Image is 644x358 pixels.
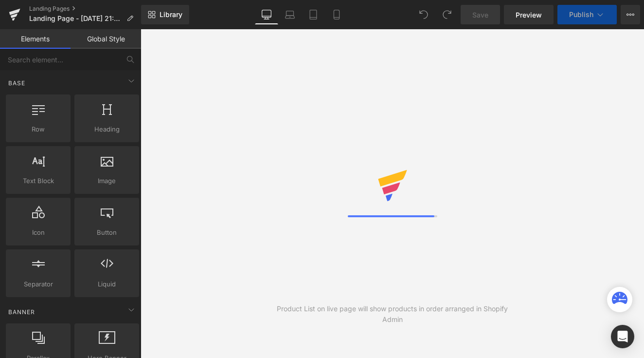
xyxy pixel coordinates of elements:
[141,5,189,24] a: New Library
[7,307,36,317] span: Banner
[77,279,136,289] span: Liquid
[29,15,123,22] span: Landing Page - [DATE] 21:44:28
[77,124,136,134] span: Heading
[325,5,348,24] a: Mobile
[29,5,141,13] a: Landing Pages
[437,5,457,24] button: Redo
[278,5,302,24] a: Laptop
[9,279,68,289] span: Separator
[77,176,136,186] span: Image
[9,227,68,238] span: Icon
[504,5,554,24] a: Preview
[7,78,26,88] span: Base
[77,227,136,238] span: Button
[255,5,278,24] a: Desktop
[516,10,542,20] span: Preview
[569,11,593,19] span: Publish
[557,5,617,24] button: Publish
[302,5,325,24] a: Tablet
[71,29,141,49] a: Global Style
[621,5,640,24] button: More
[267,303,519,325] div: Product List on live page will show products in order arranged in Shopify Admin
[472,10,488,20] span: Save
[414,5,433,24] button: Undo
[611,325,634,348] div: Open Intercom Messenger
[9,176,68,186] span: Text Block
[9,124,68,134] span: Row
[160,10,182,19] span: Library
